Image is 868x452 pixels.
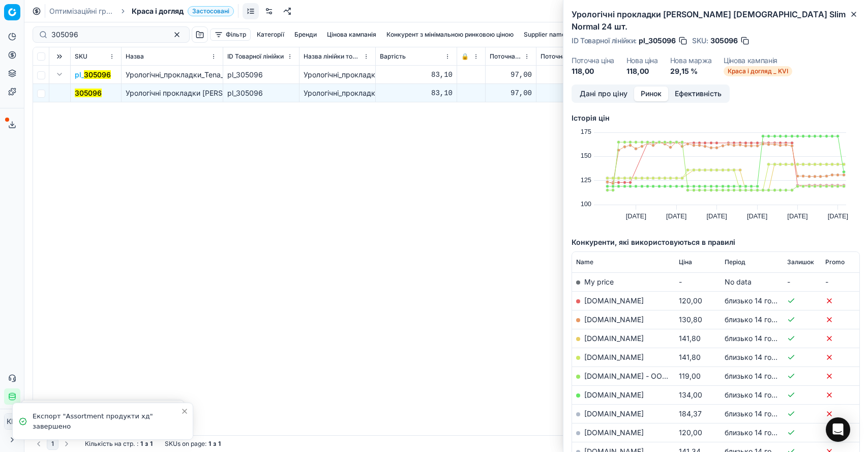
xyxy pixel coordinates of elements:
text: [DATE] [747,212,767,220]
div: 97,00 [490,88,532,98]
span: 305096 [710,36,738,46]
dd: 29,15 % [670,66,712,76]
a: [DOMAIN_NAME] [584,353,644,361]
span: My price [584,277,614,286]
div: 97,00 [541,70,608,80]
dt: Поточна ціна [572,57,614,64]
span: Name [576,258,593,266]
div: 97,00 [541,88,608,98]
text: [DATE] [626,212,646,220]
span: 🔒 [461,52,469,61]
span: 130,80 [679,315,702,324]
div: Урологічні_прокладки_Tena_[DEMOGRAPHIC_DATA]_Slim_Normal_24_шт. [304,88,371,98]
a: Оптимізаційні групи [49,6,114,16]
dd: 118,00 [572,66,614,76]
span: Період [725,258,745,266]
strong: 1 [218,440,221,448]
button: КM [4,413,20,430]
div: pl_305096 [227,70,295,80]
strong: 1 [140,440,143,448]
dd: 118,00 [626,66,658,76]
span: Ціна [679,258,692,266]
span: 120,00 [679,428,702,437]
a: [DOMAIN_NAME] - ООО «Эпицентр К» [584,372,718,380]
span: Promo [825,258,845,266]
button: Категорії [253,29,288,41]
td: No data [721,272,783,291]
a: [DOMAIN_NAME] [584,334,644,343]
span: SKU : [692,37,708,44]
a: [DOMAIN_NAME] [584,428,644,437]
span: близько 14 годин тому [725,428,803,437]
div: Урологічні_прокладки_Tena_[DEMOGRAPHIC_DATA]_Slim_Normal_24_шт. [304,70,371,80]
text: 100 [581,200,591,208]
span: Назва [126,52,144,61]
strong: з [213,440,216,448]
span: 134,00 [679,390,702,399]
button: Go to previous page [33,438,45,450]
span: Краса і догляд _ KVI [724,66,792,76]
div: pl_305096 [227,88,295,98]
button: Close toast [178,405,191,417]
span: Краса і догляд [132,6,184,16]
text: [DATE] [787,212,807,220]
button: 305096 [75,88,102,98]
button: Ринок [634,87,668,101]
div: Open Intercom Messenger [826,417,850,442]
h5: Конкуренти, які використовуються в правилі [572,237,860,247]
span: близько 14 годин тому [725,296,803,305]
text: [DATE] [707,212,727,220]
span: близько 14 годин тому [725,390,803,399]
span: 119,00 [679,372,701,380]
span: Застосовані [188,6,234,16]
span: pl_305096 [639,36,676,46]
button: Бренди [290,29,321,41]
mark: 305096 [84,70,111,79]
span: близько 14 годин тому [725,409,803,418]
text: [DATE] [828,212,848,220]
strong: з [145,440,148,448]
text: 125 [581,176,591,184]
strong: 1 [150,440,153,448]
td: - [675,272,721,291]
div: : [85,440,153,448]
nav: pagination [33,438,73,450]
span: SKUs on page : [165,440,206,448]
button: Expand all [53,50,66,63]
td: - [783,272,821,291]
span: Краса і доглядЗастосовані [132,6,234,16]
span: Кількість на стр. [85,440,135,448]
nav: breadcrumb [49,6,234,16]
span: Вартість [380,52,406,61]
button: pl_305096 [75,70,111,80]
text: [DATE] [666,212,686,220]
strong: 1 [208,440,211,448]
mark: 305096 [75,89,102,97]
text: 175 [581,128,591,135]
h2: Урологічні прокладки [PERSON_NAME] [DEMOGRAPHIC_DATA] Slim Normal 24 шт. [572,8,860,33]
span: pl_ [75,70,111,80]
span: близько 14 годин тому [725,372,803,380]
button: Дані про ціну [573,87,634,101]
text: 150 [581,152,591,159]
button: Цінова кампанія [323,29,380,41]
span: Урологічні_прокладки_Tena_[DEMOGRAPHIC_DATA]_Slim_Normal_24_шт. [126,70,373,79]
span: Поточна ціна [490,52,522,61]
div: 83,10 [380,88,453,98]
span: Назва лінійки товарів [304,52,361,61]
a: [DOMAIN_NAME] [584,296,644,305]
a: [DOMAIN_NAME] [584,409,644,418]
div: Експорт "Assortment продукти хд" завершено [33,411,181,431]
span: Урологічні прокладки [PERSON_NAME] [DEMOGRAPHIC_DATA] Slim Normal 24 шт. [126,89,408,97]
span: близько 14 годин тому [725,353,803,361]
button: 1 [47,438,58,450]
td: - [821,272,859,291]
dt: Нова ціна [626,57,658,64]
span: 141,80 [679,353,701,361]
span: 120,00 [679,296,702,305]
dt: Цінова кампанія [724,57,792,64]
span: близько 14 годин тому [725,315,803,324]
span: Залишок [787,258,814,266]
span: 141,80 [679,334,701,343]
dt: Нова маржа [670,57,712,64]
